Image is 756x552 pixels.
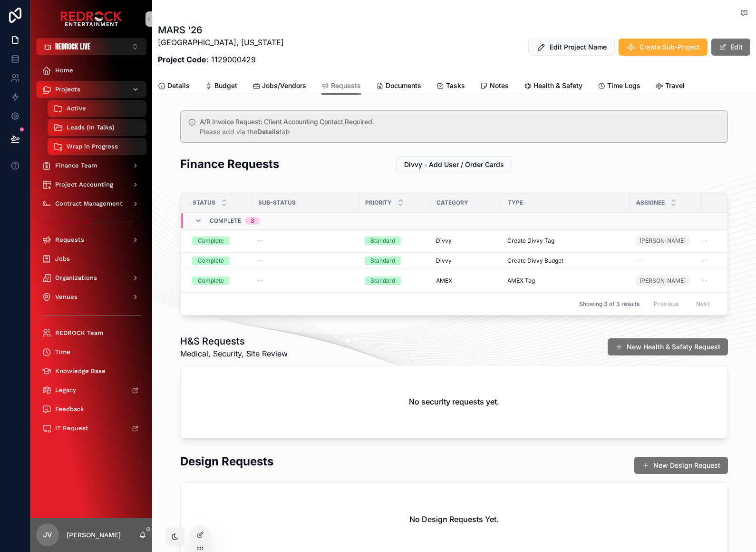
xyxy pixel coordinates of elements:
[636,257,641,265] span: --
[258,237,263,245] span: --
[409,396,499,407] h2: No security requests yet.
[436,257,452,265] span: Divvy
[636,257,696,265] a: --
[43,529,52,541] span: JV
[55,200,123,207] span: Contract Management
[193,199,215,207] span: Status
[507,257,624,265] a: Create Divvy Budget
[365,237,425,245] a: Standard
[365,199,392,207] span: Priority
[67,105,86,112] span: Active
[36,81,146,98] a: Projects
[55,67,73,74] span: Home
[262,81,306,90] span: Jobs/Vendors
[55,405,84,413] span: Feedback
[36,363,146,380] a: Knowledge Base
[608,338,728,355] button: New Health & Safety Request
[386,81,421,90] span: Documents
[36,62,146,79] a: Home
[619,39,708,56] button: Create Sub-Project
[198,256,224,265] div: Complete
[48,119,146,136] a: Leads (In Talks)
[404,160,504,169] span: Divvy - Add User / Order Cards
[370,237,395,245] div: Standard
[36,195,146,212] a: Contract Management
[67,530,121,540] p: [PERSON_NAME]
[200,128,290,136] span: Please add via the tab
[711,39,750,56] button: Edit
[158,54,284,65] p: : 1129000429
[167,81,190,90] span: Details
[180,156,279,172] h2: Finance Requests
[702,277,708,285] span: --
[36,231,146,248] a: Requests
[258,257,263,265] span: --
[365,276,425,285] a: Standard
[331,81,361,90] span: Requests
[702,257,708,265] span: --
[158,77,190,96] a: Details
[436,199,468,207] span: Category
[251,217,254,225] div: 3
[507,277,624,285] a: AMEX Tag
[55,162,97,169] span: Finance Team
[36,288,146,306] a: Venues
[321,77,361,95] a: Requests
[55,236,84,244] span: Requests
[370,256,395,265] div: Standard
[636,199,665,207] span: Assignee
[55,86,80,93] span: Projects
[67,124,115,131] span: Leads (In Talks)
[640,42,700,52] span: Create Sub-Project
[550,42,607,52] span: Edit Project Name
[48,100,146,117] a: Active
[55,255,70,263] span: Jobs
[55,329,103,337] span: REDROCK Team
[507,277,535,285] span: AMEX Tag
[30,55,152,449] div: scrollable content
[192,256,246,265] a: Complete
[158,23,284,37] h1: MARS '26
[258,257,353,265] a: --
[55,274,97,282] span: Organizations
[192,276,246,285] a: Complete
[198,237,224,245] div: Complete
[258,277,353,285] a: --
[205,77,237,96] a: Budget
[200,118,720,125] h5: A/R Invoice Request: Client Accounting Contact Required.
[508,199,523,207] span: Type
[158,37,284,48] p: [GEOGRAPHIC_DATA], [US_STATE]
[257,128,280,136] strong: Details
[507,237,554,245] span: Create Divvy Tag
[36,325,146,342] a: REDROCK Team
[36,344,146,361] a: Time
[533,81,582,90] span: Health & Safety
[200,127,720,137] div: Please add via the **Details** tab
[636,275,689,286] a: [PERSON_NAME]
[158,55,206,64] strong: Project Code
[436,237,452,245] span: Divvy
[634,457,728,474] button: New Design Request
[446,81,465,90] span: Tasks
[258,277,263,285] span: --
[365,256,425,265] a: Standard
[640,277,686,285] span: [PERSON_NAME]
[528,39,615,56] button: Edit Project Name
[55,42,90,51] span: REDROCK LIVE
[636,235,689,246] a: [PERSON_NAME]
[436,277,496,285] a: AMEX
[55,181,113,188] span: Project Accounting
[370,276,395,285] div: Standard
[436,277,452,285] span: AMEX
[192,237,246,245] a: Complete
[198,276,224,285] div: Complete
[180,335,288,348] h1: H&S Requests
[252,77,306,96] a: Jobs/Vendors
[396,156,512,173] button: Divvy - Add User / Order Cards
[665,81,685,90] span: Travel
[656,77,685,96] a: Travel
[409,513,499,525] h2: No Design Requests Yet.
[36,269,146,286] a: Organizations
